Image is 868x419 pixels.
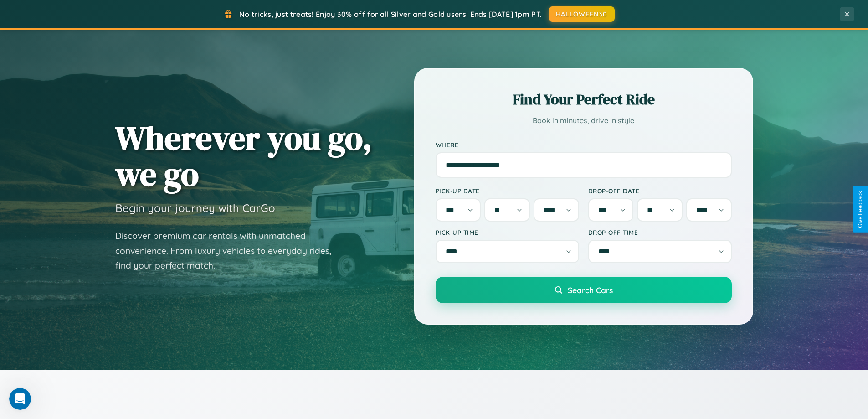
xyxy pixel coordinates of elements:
[588,187,732,195] label: Drop-off Date
[568,285,613,295] span: Search Cars
[9,388,31,410] iframe: Intercom live chat
[436,187,579,195] label: Pick-up Date
[588,228,732,236] label: Drop-off Time
[549,6,615,22] button: HALLOWEEN30
[436,89,732,109] h2: Find Your Perfect Ride
[239,10,542,19] span: No tricks, just treats! Enjoy 30% off for all Silver and Gold users! Ends [DATE] 1pm PT.
[436,228,579,236] label: Pick-up Time
[857,191,863,228] div: Give Feedback
[115,201,275,215] h3: Begin your journey with CarGo
[436,114,732,127] p: Book in minutes, drive in style
[115,228,343,273] p: Discover premium car rentals with unmatched convenience. From luxury vehicles to everyday rides, ...
[115,120,372,192] h1: Wherever you go, we go
[436,277,732,303] button: Search Cars
[436,141,732,149] label: Where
